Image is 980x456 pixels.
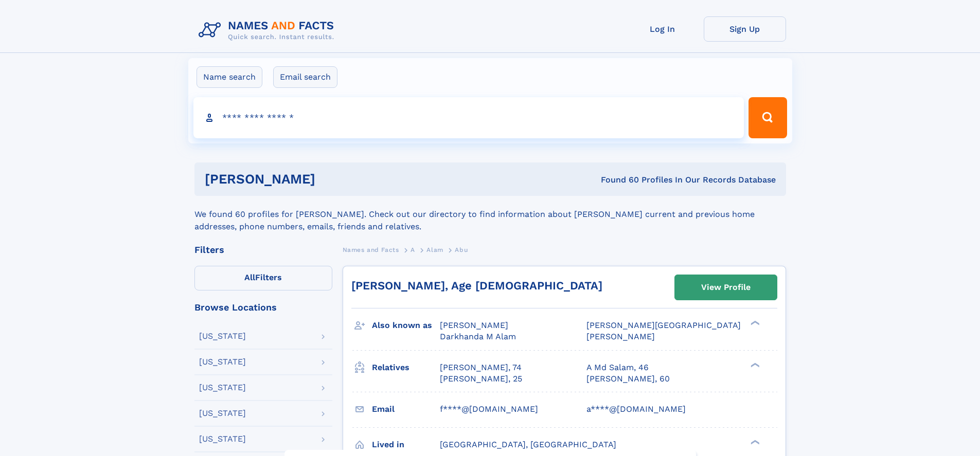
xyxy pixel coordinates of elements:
span: Alam [426,246,443,253]
label: Email search [273,66,337,88]
a: Alam [426,243,443,256]
div: View Profile [701,276,751,299]
span: [PERSON_NAME] [440,320,508,330]
h1: [PERSON_NAME] [205,173,458,186]
span: [PERSON_NAME][GEOGRAPHIC_DATA] [586,320,741,330]
a: [PERSON_NAME], 74 [440,362,522,373]
div: ❯ [748,439,760,445]
a: View Profile [675,275,777,300]
span: All [244,272,255,282]
a: [PERSON_NAME], 60 [586,373,670,385]
h3: Relatives [372,359,440,376]
span: Darkhanda M Alam [440,332,516,341]
h3: Lived in [372,436,440,453]
a: Log In [621,16,704,42]
span: [PERSON_NAME] [586,332,655,341]
a: [PERSON_NAME], 25 [440,373,522,385]
div: [US_STATE] [199,332,246,340]
div: Browse Locations [194,303,332,312]
a: A Md Salam, 46 [586,362,649,373]
img: Logo Names and Facts [194,16,343,44]
div: [US_STATE] [199,409,246,417]
div: [US_STATE] [199,384,246,392]
span: A [411,246,415,253]
div: [US_STATE] [199,435,246,443]
input: search input [193,97,744,138]
label: Name search [197,66,262,88]
div: ❯ [748,320,760,326]
span: [GEOGRAPHIC_DATA], [GEOGRAPHIC_DATA] [440,440,616,449]
h3: Also known as [372,317,440,334]
h3: Email [372,400,440,418]
a: A [411,243,415,256]
label: Filters [194,266,332,290]
div: [US_STATE] [199,358,246,366]
a: [PERSON_NAME], Age [DEMOGRAPHIC_DATA] [351,279,602,292]
a: Names and Facts [343,243,399,256]
div: Filters [194,245,332,254]
a: Sign Up [704,16,786,42]
span: Abu [455,246,468,253]
button: Search Button [749,97,787,138]
div: Found 60 Profiles In Our Records Database [458,174,776,186]
div: We found 60 profiles for [PERSON_NAME]. Check out our directory to find information about [PERSON... [194,196,786,233]
div: ❯ [748,361,760,368]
